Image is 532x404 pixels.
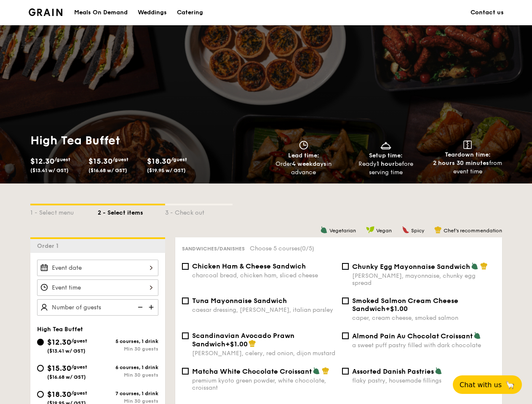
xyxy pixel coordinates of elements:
[147,157,171,166] span: $18.30
[47,390,71,399] span: $18.30
[402,226,409,234] img: icon-spicy.37a8142b.svg
[377,160,395,167] strong: 1 hour
[37,279,158,296] input: Event time
[445,151,491,158] span: Teardown time:
[98,372,158,378] div: Min 30 guests
[71,338,87,344] span: /guest
[342,263,349,270] input: Chunky Egg Mayonnaise Sandwich[PERSON_NAME], mayonnaise, chunky egg spread
[182,246,245,252] span: Sandwiches/Danishes
[98,346,158,352] div: Min 30 guests
[182,368,189,375] input: Matcha White Chocolate Croissantpremium kyoto green powder, white chocolate, croissant
[146,299,158,315] img: icon-add.58712e84.svg
[37,365,44,372] input: $15.30/guest($16.68 w/ GST)6 courses, 1 drinkMin 30 guests
[369,152,403,159] span: Setup time:
[71,364,87,370] span: /guest
[192,262,306,270] span: Chicken Ham & Cheese Sandwich
[463,141,472,149] img: icon-teardown.65201eee.svg
[192,350,335,357] div: [PERSON_NAME], celery, red onion, dijon mustard
[380,141,392,150] img: icon-dish.430c3a2e.svg
[30,167,69,173] span: ($13.41 w/ GST)
[29,8,63,16] a: Logotype
[47,338,71,347] span: $12.30
[182,263,189,270] input: Chicken Ham & Cheese Sandwichcharcoal bread, chicken ham, sliced cheese
[147,167,186,173] span: ($19.95 w/ GST)
[453,375,522,394] button: Chat with us🦙
[250,245,314,252] span: Choose 5 courses
[473,332,481,339] img: icon-vegetarian.fe4039eb.svg
[342,298,349,304] input: Smoked Salmon Cream Cheese Sandwich+$1.00caper, cream cheese, smoked salmon
[385,305,408,313] span: +$1.00
[192,297,287,305] span: Tuna Mayonnaise Sandwich
[266,160,342,177] div: Order in advance
[352,297,458,313] span: Smoked Salmon Cream Cheese Sandwich
[47,348,86,354] span: ($13.41 w/ GST)
[37,391,44,398] input: $18.30/guest($19.95 w/ GST)7 courses, 1 drinkMin 30 guests
[366,226,374,234] img: icon-vegan.f8ff3823.svg
[37,299,158,316] input: Number of guests
[47,364,71,373] span: $15.30
[192,272,335,279] div: charcoal bread, chicken ham, sliced cheese
[98,205,165,217] div: 2 - Select items
[37,260,158,276] input: Event date
[182,298,189,304] input: Tuna Mayonnaise Sandwichcaesar dressing, [PERSON_NAME], italian parsley
[411,228,424,234] span: Spicy
[376,228,392,234] span: Vegan
[225,340,248,348] span: +$1.00
[342,368,349,375] input: Assorted Danish Pastriesflaky pastry, housemade fillings
[182,332,189,339] input: Scandinavian Avocado Prawn Sandwich+$1.00[PERSON_NAME], celery, red onion, dijon mustard
[37,326,83,333] span: High Tea Buffet
[171,157,187,162] span: /guest
[30,157,54,166] span: $12.30
[88,167,127,173] span: ($16.68 w/ GST)
[300,245,314,252] span: (0/5)
[192,377,335,391] div: premium kyoto green powder, white chocolate, croissant
[292,160,326,167] strong: 4 weekdays
[434,226,442,234] img: icon-chef-hat.a58ddaea.svg
[192,332,294,348] span: Scandinavian Avocado Prawn Sandwich
[37,339,44,346] input: $12.30/guest($13.41 w/ GST)5 courses, 1 drinkMin 30 guests
[444,228,502,234] span: Chef's recommendation
[30,205,98,217] div: 1 - Select menu
[352,342,495,349] div: a sweet puff pastry filled with dark chocolate
[460,381,502,389] span: Chat with us
[329,228,356,234] span: Vegetarian
[352,263,470,271] span: Chunky Egg Mayonnaise Sandwich
[480,262,488,270] img: icon-chef-hat.a58ddaea.svg
[348,160,423,177] div: Ready before serving time
[98,364,158,370] div: 6 courses, 1 drink
[433,159,489,167] strong: 2 hours 30 minutes
[352,377,495,384] div: flaky pastry, housemade fillings
[88,157,112,166] span: $15.30
[112,157,128,162] span: /guest
[352,367,434,375] span: Assorted Danish Pastries
[165,205,233,217] div: 3 - Check out
[352,332,473,340] span: Almond Pain Au Chocolat Croissant
[505,380,515,390] span: 🦙
[322,367,329,375] img: icon-chef-hat.a58ddaea.svg
[29,8,63,16] img: Grain
[192,367,312,375] span: Matcha White Chocolate Croissant
[98,338,158,344] div: 5 courses, 1 drink
[288,152,319,159] span: Lead time:
[192,306,335,314] div: caesar dressing, [PERSON_NAME], italian parsley
[98,398,158,404] div: Min 30 guests
[297,141,310,150] img: icon-clock.2db775ea.svg
[352,272,495,287] div: [PERSON_NAME], mayonnaise, chunky egg spread
[471,262,479,270] img: icon-vegetarian.fe4039eb.svg
[133,299,146,315] img: icon-reduce.1d2dbef1.svg
[430,159,505,176] div: from event time
[47,374,86,380] span: ($16.68 w/ GST)
[98,391,158,396] div: 7 courses, 1 drink
[37,242,62,250] span: Order 1
[249,340,256,347] img: icon-chef-hat.a58ddaea.svg
[313,367,320,375] img: icon-vegetarian.fe4039eb.svg
[71,390,87,396] span: /guest
[435,367,442,375] img: icon-vegetarian.fe4039eb.svg
[54,157,70,162] span: /guest
[30,133,263,148] h1: High Tea Buffet
[352,314,495,322] div: caper, cream cheese, smoked salmon
[342,332,349,339] input: Almond Pain Au Chocolat Croissanta sweet puff pastry filled with dark chocolate
[320,226,328,234] img: icon-vegetarian.fe4039eb.svg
